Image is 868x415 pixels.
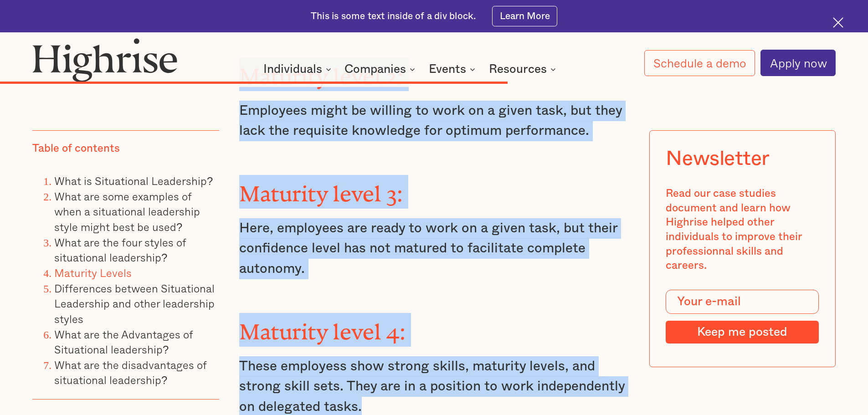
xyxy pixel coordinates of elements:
[344,64,406,75] div: Companies
[54,325,193,358] a: What are the Advantages of Situational leadership?
[32,142,120,156] div: Table of contents
[54,280,215,327] a: Differences between Situational Leadership and other leadership styles
[344,64,418,75] div: Companies
[239,319,406,333] strong: Maturity level 4:
[54,172,213,189] a: What is Situational Leadership?
[429,64,478,75] div: Events
[492,6,557,26] a: Learn More
[54,356,206,389] a: What are the disadvantages of situational leadership?
[429,64,466,75] div: Events
[644,50,755,76] a: Schedule a demo
[666,290,819,314] input: Your e-mail
[54,234,186,266] a: What are the four styles of situational leadership?
[311,10,476,23] div: This is some text inside of a div block.
[239,181,403,195] strong: Maturity level 3:
[833,17,843,28] img: Cross icon
[760,50,836,76] a: Apply now
[666,321,819,343] input: Keep me posted
[32,38,177,82] img: Highrise logo
[239,218,629,279] p: Here, employees are ready to work on a given task, but their confidence level has not matured to ...
[666,290,819,343] form: Modal Form
[263,64,334,75] div: Individuals
[489,64,547,75] div: Resources
[666,187,819,273] div: Read our case studies document and learn how Highrise helped other individuals to improve their p...
[54,264,132,281] a: Maturity Levels
[666,147,770,170] div: Newsletter
[54,188,200,235] a: What are some examples of when a situational leadership style might best be used?
[489,64,559,75] div: Resources
[239,101,629,141] p: Employees might be willing to work on a given task, but they lack the requisite knowledge for opt...
[263,64,322,75] div: Individuals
